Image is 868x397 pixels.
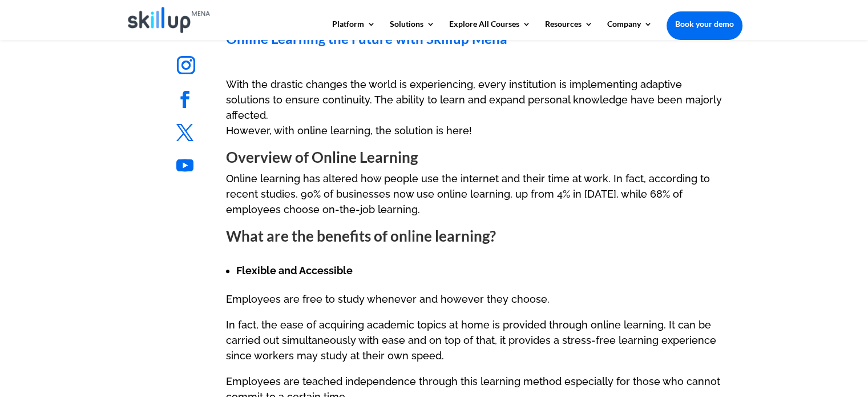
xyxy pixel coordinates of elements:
[168,149,202,183] a: Follow on Youtube
[332,20,376,39] a: Platform
[449,20,531,39] a: Explore All Courses
[545,20,593,39] a: Resources
[607,20,652,39] a: Company
[226,317,728,374] p: In fact, the ease of acquiring academic topics at home is provided through online learning. It ca...
[226,227,496,245] strong: What are the benefits of online learning?
[226,77,728,149] p: With the drastic changes the world is experiencing, every institution is implementing adaptive so...
[236,264,353,276] strong: Flexible and Accessible
[226,148,418,166] strong: Overview of Online Learning
[168,82,202,117] a: Follow on Facebook
[128,7,211,33] img: Skillup Mena
[678,274,868,397] iframe: Chat Widget
[226,171,728,227] p: Online learning has altered how people use the internet and their time at work. In fact, accordin...
[168,115,202,150] a: Follow on X
[168,47,204,83] a: Follow on Instagram
[390,20,435,39] a: Solutions
[226,291,728,317] p: Employees are free to study whenever and however they choose.
[667,11,742,37] a: Book your demo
